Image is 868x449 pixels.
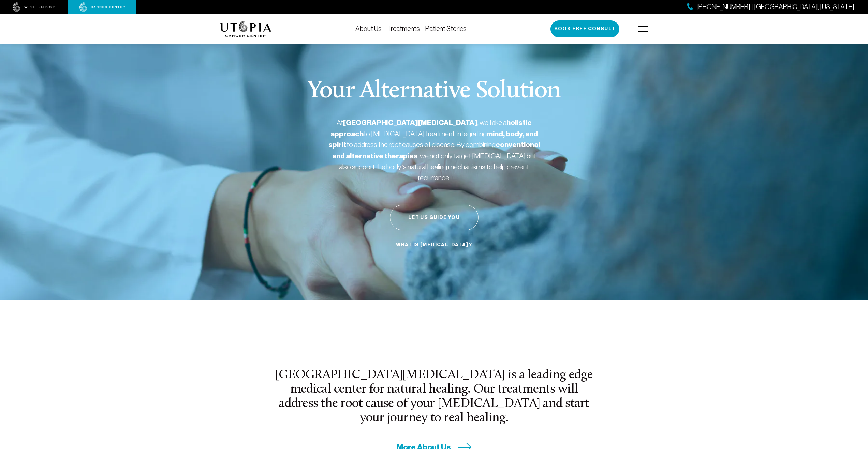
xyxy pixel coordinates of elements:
a: What is [MEDICAL_DATA]? [394,238,474,251]
p: Your Alternative Solution [307,79,561,104]
img: icon-hamburger [638,26,648,32]
img: cancer center [79,2,125,12]
a: [PHONE_NUMBER] | [GEOGRAPHIC_DATA], [US_STATE] [687,2,854,12]
img: wellness [13,2,56,12]
p: At , we take a to [MEDICAL_DATA] treatment, integrating to address the root causes of disease. By... [328,117,540,183]
a: Patient Stories [425,25,467,32]
h2: [GEOGRAPHIC_DATA][MEDICAL_DATA] is a leading edge medical center for natural healing. Our treatme... [275,368,594,426]
img: logo [220,21,271,37]
button: Let Us Guide You [390,205,479,230]
strong: conventional and alternative therapies [332,140,540,160]
a: Treatments [387,25,420,32]
strong: holistic approach [330,118,532,138]
a: About Us [355,25,382,32]
button: Book Free Consult [550,20,619,37]
strong: [GEOGRAPHIC_DATA][MEDICAL_DATA] [343,118,477,127]
span: [PHONE_NUMBER] | [GEOGRAPHIC_DATA], [US_STATE] [696,2,854,12]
